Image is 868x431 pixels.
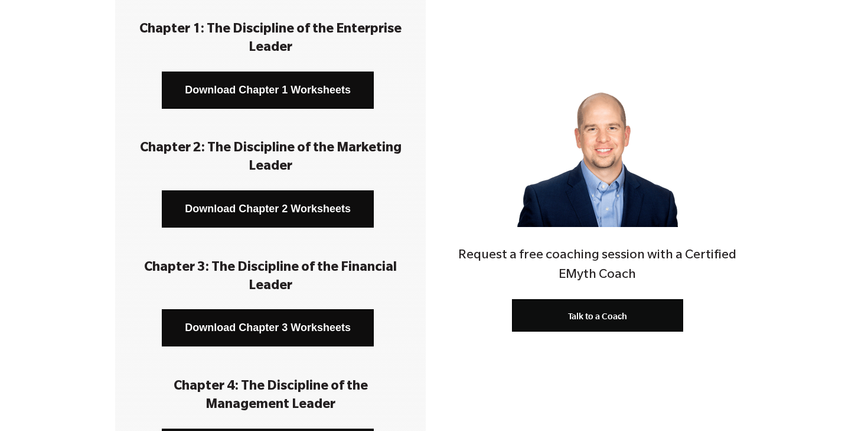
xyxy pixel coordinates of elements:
[133,378,408,415] h3: Chapter 4: The Discipline of the Management Leader
[517,66,678,227] img: Jon_Slater_web
[133,140,408,177] h3: Chapter 2: The Discipline of the Marketing Leader
[162,72,374,109] a: Download Chapter 1 Worksheets
[442,247,753,286] h4: Request a free coaching session with a Certified EMyth Coach
[133,260,408,296] h3: Chapter 3: The Discipline of the Financial Leader
[605,346,868,431] iframe: Chat Widget
[162,190,374,228] a: Download Chapter 2 Worksheets
[162,309,374,346] a: Download Chapter 3 Worksheets
[133,21,408,58] h3: Chapter 1: The Discipline of the Enterprise Leader
[512,299,683,332] a: Talk to a Coach
[568,311,627,321] span: Talk to a Coach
